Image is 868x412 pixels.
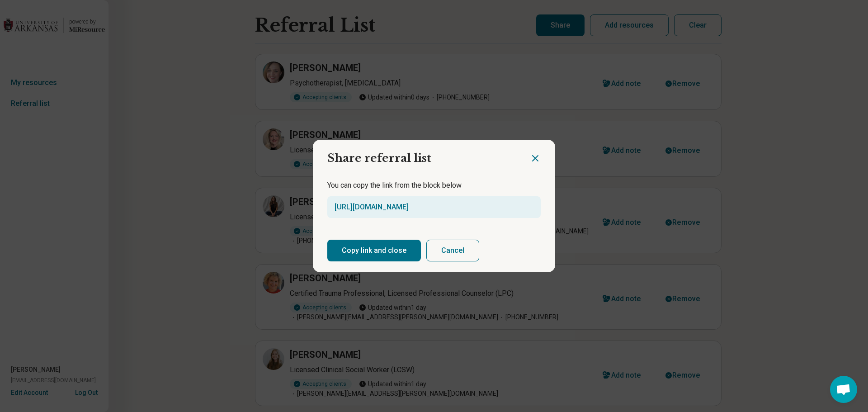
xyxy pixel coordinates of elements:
[327,180,541,191] p: You can copy the link from the block below
[426,240,479,261] button: Cancel
[313,140,530,170] h2: Share referral list
[327,240,421,261] button: Copy link and close
[335,203,409,211] a: [URL][DOMAIN_NAME]
[530,153,541,164] button: Close dialog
